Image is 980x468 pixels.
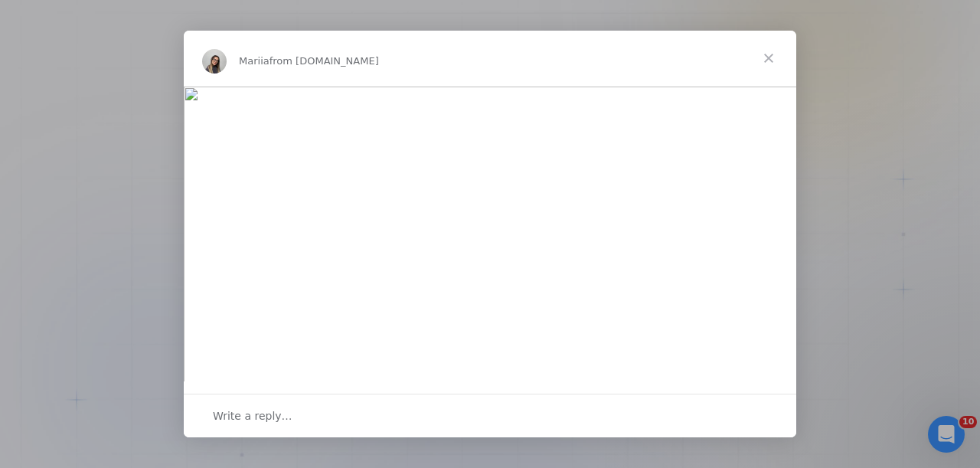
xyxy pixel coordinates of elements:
[239,55,269,67] span: Mariia
[202,49,227,74] img: Profile image for Mariia
[213,406,292,426] span: Write a reply…
[741,31,796,86] span: Close
[184,394,796,437] div: Open conversation and reply
[269,55,379,67] span: from [DOMAIN_NAME]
